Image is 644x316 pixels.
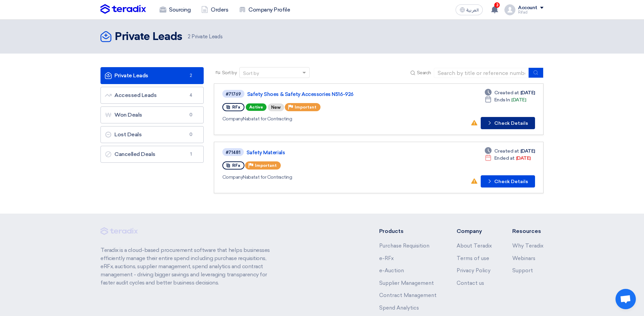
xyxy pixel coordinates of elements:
div: [DATE] [485,155,531,162]
a: Support [512,268,533,274]
span: Active [246,103,266,111]
span: Company [222,174,243,180]
div: Sort by [243,70,259,77]
a: Lost Deals0 [100,126,204,143]
a: Terms of use [457,255,489,261]
span: العربية [466,8,479,13]
a: Supplier Management [379,280,434,286]
li: Resources [512,227,544,235]
a: Sourcing [154,2,196,17]
a: Contract Management [379,292,437,298]
a: e-RFx [379,255,394,261]
span: 0 [187,131,195,138]
span: Ends In [494,96,510,103]
span: Important [255,163,277,168]
span: Important [295,105,316,110]
p: Teradix is a cloud-based procurement software that helps businesses efficiently manage their enti... [100,246,278,287]
a: Webinars [512,255,535,261]
div: #71769 [226,92,241,96]
a: Private Leads2 [100,67,204,84]
img: Teradix logo [100,4,146,14]
span: 3 [494,2,500,8]
a: Purchase Requisition [379,243,429,249]
div: Open chat [615,289,636,309]
a: Spend Analytics [379,305,419,311]
span: 1 [187,151,195,158]
span: 0 [187,112,195,118]
a: Safety Shoes & Safety Accessories N516-926 [247,91,417,97]
div: [DATE] [485,89,535,96]
input: Search by title or reference number [434,68,529,78]
span: Created at [494,89,519,96]
a: Safety Materials [246,150,416,156]
span: 4 [187,92,195,99]
div: Nabatat for Contracting [222,174,418,181]
div: Rifad [518,11,544,14]
li: Products [379,227,437,235]
div: New [268,103,284,111]
span: RFx [232,105,240,110]
span: Private Leads [188,33,222,41]
a: Contact us [457,280,484,286]
div: [DATE] [485,147,535,155]
a: Accessed Leads4 [100,87,204,104]
span: 2 [187,72,195,79]
div: #71481 [226,150,240,155]
span: Sort by [222,69,237,76]
a: About Teradix [457,243,492,249]
h2: Private Leads [115,30,182,44]
div: [DATE] [485,96,526,103]
a: Won Deals0 [100,106,204,123]
a: Company Profile [234,2,295,17]
span: Ended at [494,155,515,162]
span: Company [222,116,243,122]
div: Nabatat for Contracting [222,115,418,122]
button: Check Details [481,175,535,187]
span: 2 [188,34,190,40]
li: Company [457,227,492,235]
a: Cancelled Deals1 [100,146,204,163]
a: Privacy Policy [457,268,491,274]
a: Orders [196,2,234,17]
span: RFx [232,163,240,168]
a: Why Teradix [512,243,544,249]
button: العربية [456,4,483,15]
div: Account [518,5,537,11]
img: profile_test.png [504,4,515,15]
span: Created at [494,147,519,155]
button: Check Details [481,117,535,129]
a: e-Auction [379,268,404,274]
span: Search [417,69,431,76]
